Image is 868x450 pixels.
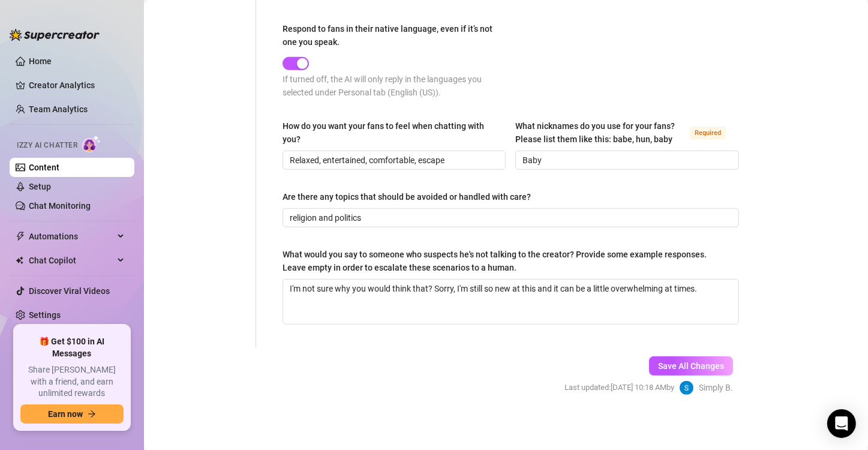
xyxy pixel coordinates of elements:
[290,154,496,167] input: How do you want your fans to feel when chatting with you?
[29,104,88,114] a: Team Analytics
[283,119,497,146] div: How do you want your fans to feel when chatting with you?
[16,256,23,265] img: Chat Copilot
[16,232,25,241] span: thunderbolt
[29,76,125,95] a: Creator Analytics
[88,410,96,418] span: arrow-right
[29,56,52,66] a: Home
[29,251,114,270] span: Chat Copilot
[690,127,726,140] span: Required
[20,404,124,424] button: Earn nowarrow-right
[283,22,510,49] label: Respond to fans in their native language, even if it’s not one you speak.
[522,154,729,167] input: What nicknames do you use for your fans? Please list them like this: babe, hun, baby
[48,409,83,419] span: Earn now
[20,364,124,400] span: Share [PERSON_NAME] with a friend, and earn unlimited rewards
[283,190,539,203] label: Are there any topics that should be avoided or handled with care?
[20,336,124,359] span: 🎁 Get $100 in AI Messages
[17,140,77,151] span: Izzy AI Chatter
[290,211,729,224] input: Are there any topics that should be avoided or handled with care?
[82,135,101,152] img: AI Chatter
[283,119,506,146] label: How do you want your fans to feel when chatting with you?
[680,381,693,395] img: Simply Basic
[827,409,856,438] div: Open Intercom Messenger
[29,163,59,172] a: Content
[29,201,91,211] a: Chat Monitoring
[283,190,531,203] div: Are there any topics that should be avoided or handled with care?
[699,381,733,394] span: Simply B.
[515,119,738,146] label: What nicknames do you use for your fans? Please list them like this: babe, hun, baby
[283,22,502,49] div: Respond to fans in their native language, even if it’s not one you speak.
[10,29,100,41] img: logo-BBDzfeDw.svg
[283,73,510,99] div: If turned off, the AI will only reply in the languages you selected under Personal tab (English (...
[649,356,733,376] button: Save All Changes
[283,248,739,274] label: What would you say to someone who suspects he's not talking to the creator? Provide some example ...
[29,182,51,191] a: Setup
[515,119,684,146] div: What nicknames do you use for your fans? Please list them like this: babe, hun, baby
[283,57,309,70] button: Respond to fans in their native language, even if it’s not one you speak.
[564,382,674,394] span: Last updated: [DATE] 10:18 AM by
[29,227,114,246] span: Automations
[283,248,731,274] div: What would you say to someone who suspects he's not talking to the creator? Provide some example ...
[658,361,724,371] span: Save All Changes
[29,310,61,320] a: Settings
[29,286,110,296] a: Discover Viral Videos
[283,280,738,324] textarea: What would you say to someone who suspects he's not talking to the creator? Provide some example ...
